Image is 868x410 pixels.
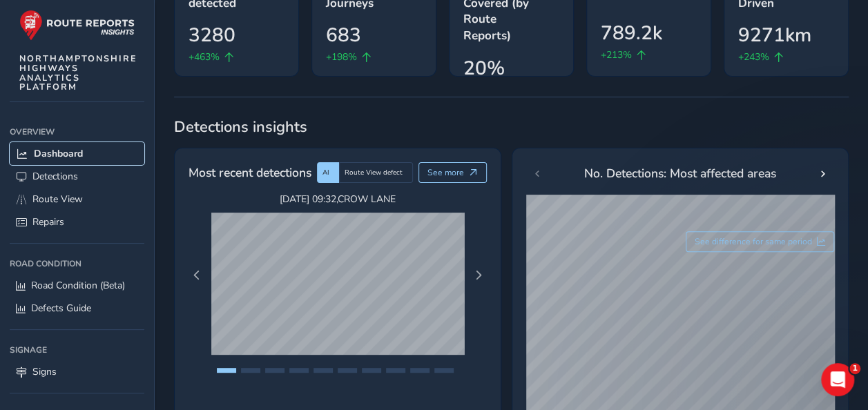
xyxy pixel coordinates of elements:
[326,50,357,64] span: +198%
[10,297,144,320] a: Defects Guide
[102,6,177,30] h1: Messages
[362,368,381,373] button: Page 7
[695,236,812,247] span: See difference for same period
[16,48,44,76] div: Profile image for Route-Reports
[32,365,57,378] span: Signs
[189,50,220,64] span: +463%
[10,340,144,360] div: Signage
[686,231,835,252] button: See difference for same period
[314,368,333,373] button: Page 5
[463,54,505,83] span: 20%
[10,165,144,188] a: Detections
[317,162,339,183] div: AI
[120,113,159,128] div: • [DATE]
[339,162,413,183] div: Route View defect
[338,368,357,373] button: Page 6
[10,211,144,233] a: Repairs
[738,50,769,64] span: +243%
[16,99,44,127] div: Profile image for Route-Reports
[265,368,284,373] button: Page 3
[217,368,236,373] button: Page 1
[584,164,776,182] span: No. Detections: Most affected areas
[42,318,95,327] span: Messages
[241,368,260,373] button: Page 2
[601,48,632,62] span: +213%
[10,360,144,383] a: Signs
[19,10,135,41] img: rr logo
[174,117,849,137] span: Detections insights
[427,167,464,178] span: See more
[326,21,361,50] span: 683
[469,266,488,285] button: Next Page
[64,216,213,244] button: Send us a message
[32,193,83,206] span: Route View
[138,283,276,338] button: Help
[196,318,218,327] span: Help
[32,170,78,183] span: Detections
[821,363,854,396] iframe: Intercom live chat
[49,62,117,77] div: Route-Reports
[345,168,403,177] span: Route View defect
[601,19,662,48] span: 789.2k
[10,188,144,211] a: Route View
[211,193,464,206] span: [DATE] 09:32 , CROW LANE
[242,6,267,30] div: Close
[19,54,137,92] span: NORTHAMPTONSHIRE HIGHWAYS ANALYTICS PLATFORM
[410,368,430,373] button: Page 9
[187,266,206,285] button: Previous Page
[31,302,91,315] span: Defects Guide
[386,368,405,373] button: Page 8
[34,147,83,160] span: Dashboard
[10,121,144,142] div: Overview
[32,215,64,228] span: Repairs
[738,21,811,50] span: 9271km
[49,49,292,60] span: Check out how to navigate Route View here!
[189,21,235,50] span: 3280
[289,368,309,373] button: Page 4
[10,253,144,274] div: Road Condition
[49,113,117,128] div: Route-Reports
[849,363,860,374] span: 1
[322,168,329,177] span: AI
[418,162,487,183] button: See more
[31,279,125,292] span: Road Condition (Beta)
[10,142,144,165] a: Dashboard
[189,164,311,182] span: Most recent detections
[434,368,454,373] button: Page 10
[120,62,162,77] div: • 4m ago
[10,274,144,297] a: Road Condition (Beta)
